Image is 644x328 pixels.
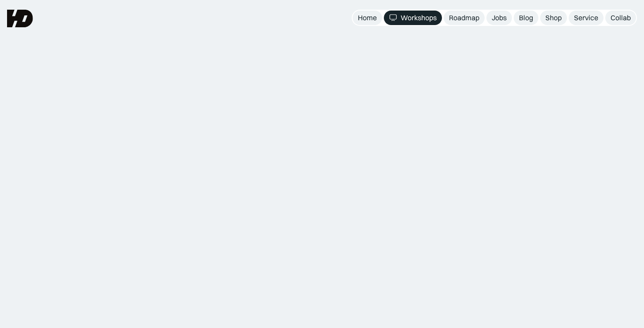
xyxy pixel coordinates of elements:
[384,11,442,25] a: Workshops
[611,13,631,22] div: Collab
[540,11,567,25] a: Shop
[514,11,538,25] a: Blog
[401,13,437,22] div: Workshops
[422,125,440,133] p: Diyah
[382,63,460,105] span: UIUX
[449,13,479,22] div: Roadmap
[605,11,636,25] a: Collab
[486,11,512,25] a: Jobs
[358,13,377,22] div: Home
[574,13,598,22] div: Service
[492,13,507,22] div: Jobs
[545,13,562,22] div: Shop
[444,11,485,25] a: Roadmap
[519,13,533,22] div: Blog
[353,11,382,25] a: Home
[569,11,604,25] a: Service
